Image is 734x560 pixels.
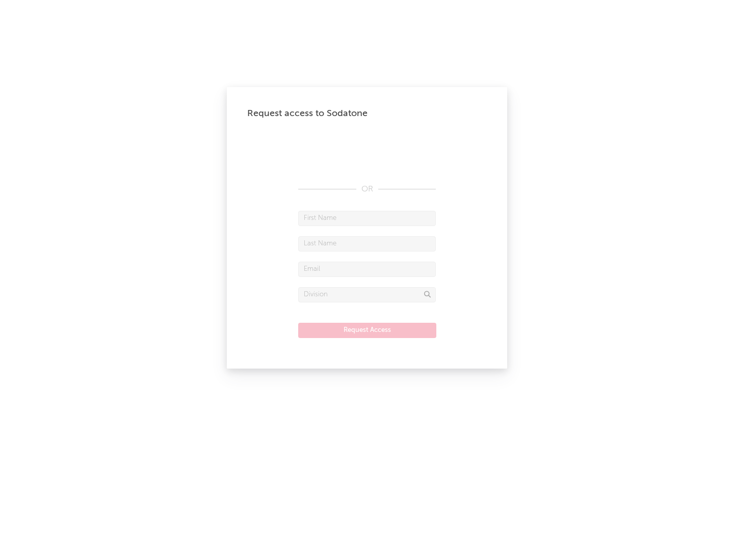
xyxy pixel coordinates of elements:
div: Request access to Sodatone [247,107,487,120]
button: Request Access [298,323,436,338]
input: First Name [298,211,436,226]
input: Email [298,262,436,277]
input: Last Name [298,236,436,251]
div: OR [298,183,436,195]
input: Division [298,287,436,302]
